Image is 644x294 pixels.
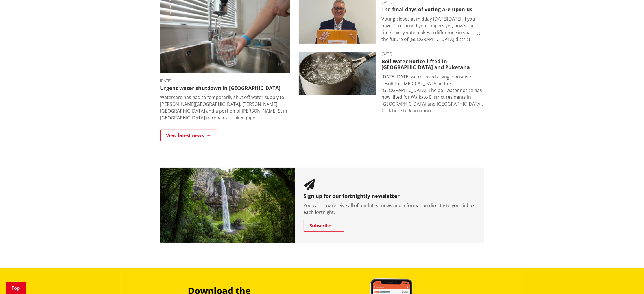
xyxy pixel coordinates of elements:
time: [DATE] [160,79,290,82]
h3: Sign up for our fortnightly newsletter [304,193,475,199]
p: You can now receive all of our latest news and information directly to your inbox each fortnight. [304,202,475,216]
a: [DATE] The final days of voting are upon us Voting closes at midday [DATE][DATE]. If you haven’t ... [299,0,484,44]
a: View latest news [160,130,217,141]
p: [DATE][DATE] we received a single positive result for [MEDICAL_DATA] in the [GEOGRAPHIC_DATA]. Th... [381,73,484,114]
a: Top [6,282,26,294]
a: boil water notice gordonton puketaha [DATE] Boil water notice lifted in [GEOGRAPHIC_DATA] and Puk... [299,52,484,114]
img: Newsletter banner [160,168,295,243]
a: Subscribe [304,220,344,232]
h3: The final days of voting are upon us [381,6,484,13]
iframe: Messenger Launcher [618,270,638,291]
h3: Boil water notice lifted in [GEOGRAPHIC_DATA] and Puketaha [381,58,484,71]
time: [DATE] [381,0,484,4]
img: water image [160,0,290,73]
h3: Urgent water shutdown in [GEOGRAPHIC_DATA] [160,85,290,91]
a: [DATE] Urgent water shutdown in [GEOGRAPHIC_DATA] Watercare has had to temporarily shut off water... [160,0,290,121]
img: Craig Hobbs editorial elections [299,0,376,44]
p: Watercare has had to temporarily shut off water supply to [PERSON_NAME][GEOGRAPHIC_DATA], [PERSON... [160,94,290,121]
p: Voting closes at midday [DATE][DATE]. If you haven’t returned your papers yet, now’s the time. Ev... [381,16,484,43]
img: boil water notice [299,52,376,96]
time: [DATE] [381,52,484,56]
